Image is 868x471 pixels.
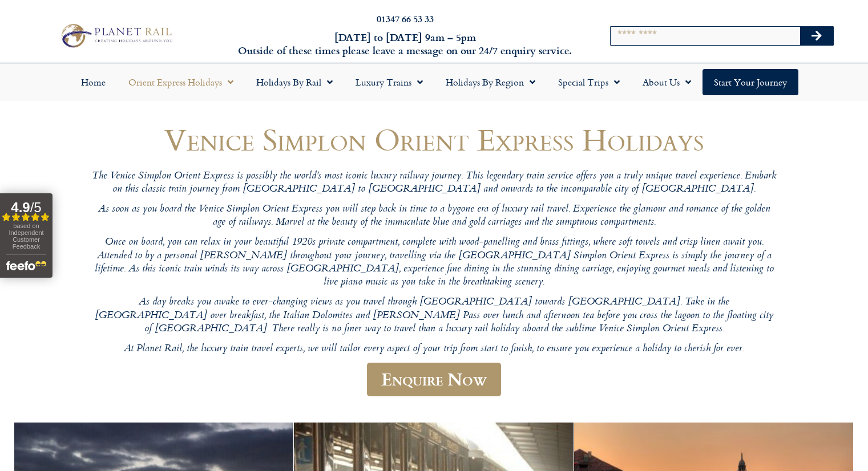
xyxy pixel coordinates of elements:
a: Home [70,69,117,95]
a: 01347 66 53 33 [377,12,434,25]
button: Search [800,27,833,45]
p: At Planet Rail, the luxury train travel experts, we will tailor every aspect of your trip from st... [92,343,777,356]
img: Planet Rail Train Holidays Logo [56,21,175,50]
p: Once on board, you can relax in your beautiful 1920s private compartment, complete with wood-pane... [92,236,777,289]
a: Luxury Trains [344,69,434,95]
a: Start your Journey [703,69,798,95]
a: About Us [631,69,703,95]
h1: Venice Simplon Orient Express Holidays [92,123,777,156]
a: Orient Express Holidays [117,69,245,95]
h6: [DATE] to [DATE] 9am – 5pm Outside of these times please leave a message on our 24/7 enquiry serv... [235,31,576,58]
a: Holidays by Rail [245,69,344,95]
nav: Menu [6,69,862,95]
a: Special Trips [547,69,631,95]
p: The Venice Simplon Orient Express is possibly the world’s most iconic luxury railway journey. Thi... [92,170,777,197]
p: As soon as you board the Venice Simplon Orient Express you will step back in time to a bygone era... [92,203,777,230]
p: As day breaks you awake to ever-changing views as you travel through [GEOGRAPHIC_DATA] towards [G... [92,296,777,336]
a: Enquire Now [367,363,501,396]
a: Holidays by Region [434,69,547,95]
